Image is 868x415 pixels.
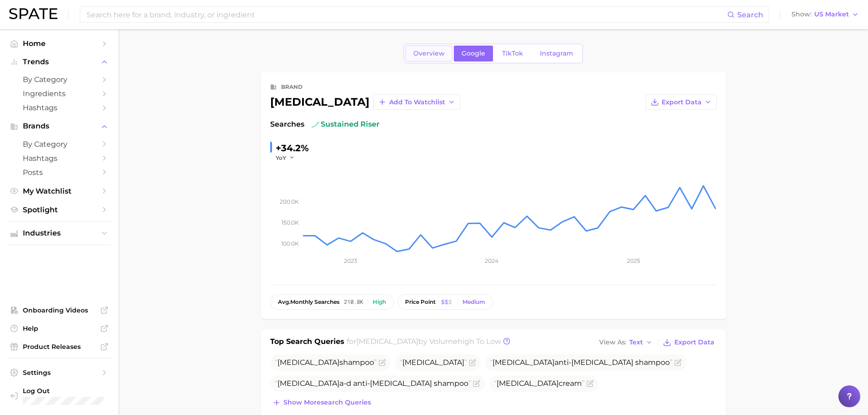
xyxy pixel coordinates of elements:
tspan: 2025 [627,257,640,264]
span: by Category [23,75,96,84]
a: Posts [7,165,111,179]
span: YoY [276,154,286,162]
span: sustained riser [312,119,380,130]
button: Export Data [646,94,717,110]
span: My Watchlist [23,187,96,195]
button: Flag as miscategorized or irrelevant [473,380,480,387]
a: Google [454,46,493,61]
span: Ingredients [23,89,96,98]
span: Help [23,324,96,333]
span: monthly searches [278,299,339,305]
span: Product Releases [23,343,96,351]
span: Posts [23,168,96,177]
span: Overview [413,50,445,57]
h1: Top Search Queries [270,336,344,349]
button: Flag as miscategorized or irrelevant [469,359,476,366]
img: sustained riser [312,121,319,128]
a: My Watchlist [7,184,111,198]
span: Home [23,39,96,48]
a: by Category [7,137,111,151]
span: US Market [814,12,849,17]
button: Show moresearch queries [270,396,373,409]
a: Instagram [532,46,581,61]
span: by Category [23,140,96,149]
span: Brands [23,122,96,130]
span: [MEDICAL_DATA] [493,358,555,367]
button: avg.monthly searches210.8kHigh [270,294,394,310]
div: High [373,299,386,305]
a: TikTok [494,46,531,61]
span: Hashtags [23,103,96,112]
button: ShowUS Market [789,9,861,20]
span: Settings [23,369,96,377]
span: Industries [23,229,96,237]
button: Flag as miscategorized or irrelevant [674,359,682,366]
span: Show [791,12,812,17]
button: Flag as miscategorized or irrelevant [586,380,594,387]
div: Medium [462,299,485,305]
span: shampoo [275,358,377,367]
span: Export Data [662,98,702,106]
tspan: 100.0k [281,240,299,247]
span: Search [737,10,763,19]
tspan: 2023 [344,257,357,264]
a: Help [7,322,111,335]
span: Add to Watchlist [389,98,445,106]
button: Trends [7,55,111,69]
span: high to low [457,337,501,346]
a: Home [7,36,111,51]
button: price pointMedium [397,294,493,310]
button: Add to Watchlist [373,94,460,110]
tspan: 200.0k [280,198,299,205]
button: Export Data [661,336,716,349]
span: Trends [23,58,96,66]
span: [MEDICAL_DATA] [277,379,339,388]
span: Searches [270,119,304,130]
span: [MEDICAL_DATA] [497,379,559,388]
span: anti-[MEDICAL_DATA] shampoo [490,358,673,367]
span: Google [462,50,485,57]
h2: for by Volume [347,336,501,349]
button: Flag as miscategorized or irrelevant [379,359,386,366]
button: View AsText [597,337,655,348]
span: Log Out [23,387,130,395]
button: YoY [276,154,295,162]
span: Instagram [540,50,573,57]
a: by Category [7,72,111,87]
span: a-d anti-[MEDICAL_DATA] shampoo [275,379,471,388]
a: Hashtags [7,151,111,165]
span: Spotlight [23,205,96,214]
span: Hashtags [23,154,96,163]
div: brand [281,82,303,92]
span: Show more search queries [283,399,371,406]
input: Search here for a brand, industry, or ingredient [86,7,727,22]
span: 210.8k [344,299,363,305]
a: Overview [406,46,452,61]
span: View As [599,340,627,345]
span: [MEDICAL_DATA] [356,337,418,346]
a: Onboarding Videos [7,303,111,317]
a: Settings [7,366,111,379]
span: Onboarding Videos [23,306,96,314]
button: Industries [7,226,111,240]
div: +34.2% [276,141,309,155]
span: price point [405,299,436,305]
span: Text [629,340,643,345]
div: [MEDICAL_DATA] [270,97,370,108]
a: Spotlight [7,203,111,217]
span: Export Data [674,338,714,346]
span: TikTok [502,50,523,57]
button: Brands [7,119,111,133]
span: [MEDICAL_DATA] [277,358,339,367]
tspan: 150.0k [282,219,299,226]
span: cream [494,379,585,388]
span: [MEDICAL_DATA] [402,358,464,367]
a: Log out. Currently logged in with e-mail dana.cohen@emersongroup.com. [7,384,111,408]
a: Hashtags [7,101,111,115]
img: SPATE [9,8,57,19]
a: Ingredients [7,87,111,101]
abbr: average [278,298,290,305]
tspan: 2024 [485,257,498,264]
a: Product Releases [7,340,111,354]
